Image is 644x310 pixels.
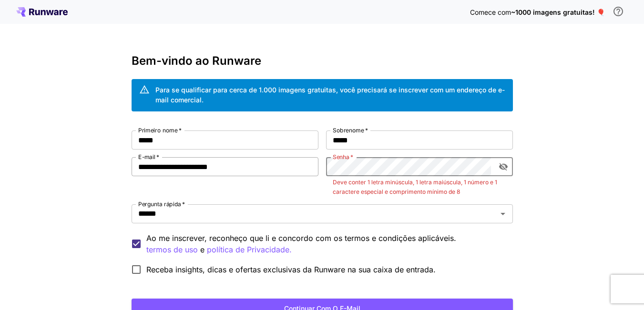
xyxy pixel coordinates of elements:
[496,207,510,220] button: Abrir
[207,245,292,254] font: política de Privacidade.
[155,86,505,104] font: Para se qualificar para cerca de 1.000 imagens gratuitas, você precisará se inscrever com um ende...
[470,8,511,16] font: Comece com
[333,127,364,134] font: Sobrenome
[146,245,198,254] font: termos de uso
[495,158,512,175] button: alternar a visibilidade da senha
[333,179,497,195] font: Deve conter 1 letra minúscula, 1 letra maiúscula, 1 número e 1 caractere especial e comprimento m...
[200,245,204,254] font: e
[207,244,292,256] button: Ao me inscrever, reconheço que li e concordo com os termos e condições aplicáveis. termos de uso e
[146,233,456,243] font: Ao me inscrever, reconheço que li e concordo com os termos e condições aplicáveis.
[132,54,261,68] font: Bem-vindo ao Runware
[146,265,436,274] font: Receba insights, dicas e ofertas exclusivas da Runware na sua caixa de entrada.
[333,153,349,160] font: Senha
[146,244,198,256] button: Ao me inscrever, reconheço que li e concordo com os termos e condições aplicáveis. e política de ...
[138,200,181,208] font: Pergunta rápida
[511,8,605,16] font: ~1000 imagens gratuitas! 🎈
[138,153,155,160] font: E-mail
[138,127,178,134] font: Primeiro nome
[609,2,628,21] button: Para se qualificar para crédito gratuito, você precisa se inscrever com um endereço de e-mail com...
